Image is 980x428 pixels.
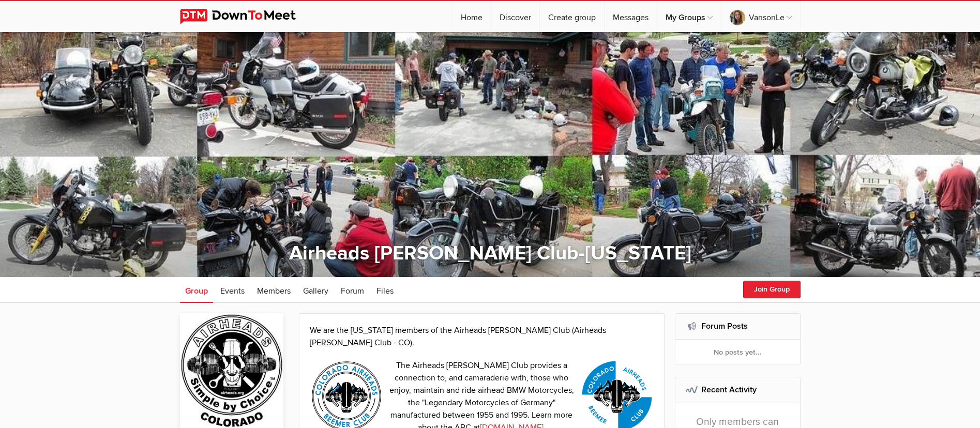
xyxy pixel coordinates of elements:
a: Create group [540,1,604,32]
a: Home [453,1,491,32]
span: Gallery [303,286,328,296]
a: My Groups [657,1,721,32]
img: DownToMeet [180,9,312,24]
button: Join Group [743,281,801,298]
span: Files [376,286,394,296]
a: Forum Posts [701,321,748,331]
a: Members [252,277,296,303]
a: Gallery [298,277,334,303]
a: Events [215,277,250,303]
a: Files [371,277,399,303]
span: Forum [341,286,364,296]
a: VansonLe [721,1,800,32]
a: Forum [336,277,369,303]
h2: Recent Activity [686,377,790,402]
span: Members [257,286,291,296]
a: Group [180,277,213,303]
span: Group [185,286,208,296]
p: We are the [US_STATE] members of the Airheads [PERSON_NAME] Club (Airheads [PERSON_NAME] Club - CO). [310,324,654,349]
span: Events [220,286,245,296]
div: No posts yet... [675,340,800,364]
a: Discover [491,1,539,32]
a: Messages [605,1,657,32]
